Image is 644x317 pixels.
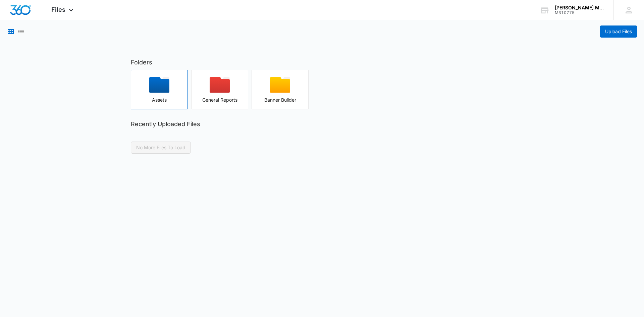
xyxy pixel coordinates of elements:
[555,5,604,10] div: account name
[191,70,248,109] button: General Reports
[131,97,187,103] div: Assets
[131,119,513,128] h2: Recently Uploaded Files
[252,97,308,103] div: Banner Builder
[605,28,632,35] span: Upload Files
[7,28,15,36] button: Grid View
[131,142,191,154] button: No More Files To Load
[600,25,637,38] button: Upload Files
[17,28,25,36] button: List View
[192,97,248,103] div: General Reports
[51,6,65,13] span: Files
[555,10,604,15] div: account id
[131,70,188,109] button: Assets
[252,70,309,109] button: Banner Builder
[131,58,513,67] h2: Folders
